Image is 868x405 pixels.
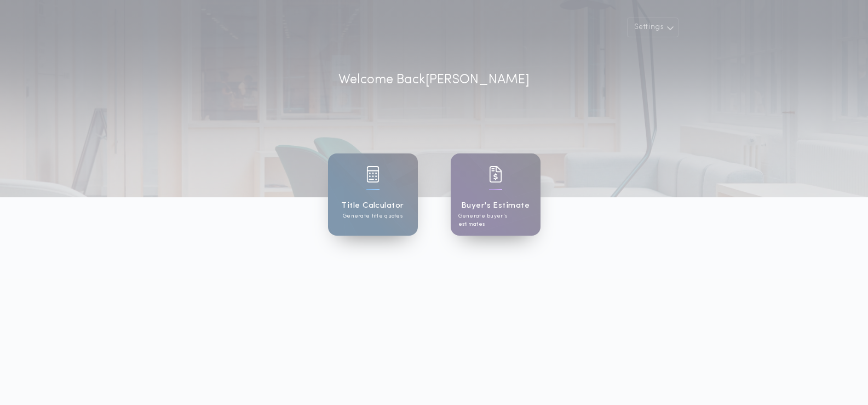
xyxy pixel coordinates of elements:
[458,212,533,229] p: Generate buyer's estimates
[489,166,502,182] img: card icon
[338,70,530,90] p: Welcome Back [PERSON_NAME]
[461,199,530,212] h1: Buyer's Estimate
[341,199,404,212] h1: Title Calculator
[343,212,403,220] p: Generate title quotes
[366,166,380,182] img: card icon
[627,18,679,37] button: Settings
[451,153,541,236] a: card iconBuyer's EstimateGenerate buyer's estimates
[328,153,418,236] a: card iconTitle CalculatorGenerate title quotes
